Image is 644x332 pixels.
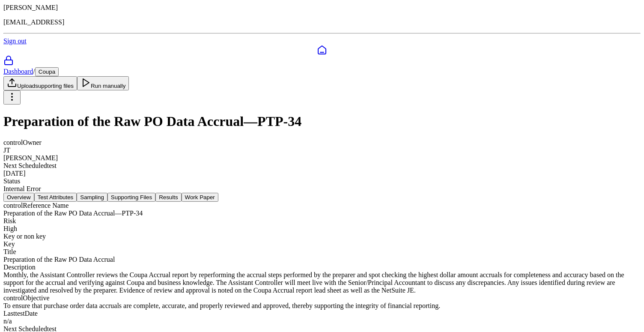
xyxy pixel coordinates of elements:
div: Title [3,248,641,256]
div: n/a [3,317,641,325]
a: SOC [3,55,641,67]
button: Run manually [77,76,129,90]
button: Overview [3,193,34,202]
div: Key or non key [3,233,641,240]
button: Work Paper [182,193,218,202]
div: Status [3,177,641,185]
div: Description [3,263,641,271]
button: Test Attributes [34,193,77,202]
div: Monthly, the Assistant Controller reviews the Coupa Accrual report by reperforming the accrual st... [3,271,641,294]
h1: Preparation of the Raw PO Data Accrual — PTP-34 [3,114,641,129]
a: Dashboard [3,68,33,75]
span: Preparation of the Raw PO Data Accrual [3,256,115,263]
div: control Owner [3,139,641,147]
span: JT [3,147,10,154]
nav: Tabs [3,193,641,202]
p: [EMAIL_ADDRESS] [3,18,641,26]
div: To ensure that purchase order data accruals are complete, accurate, and properly reviewed and app... [3,302,641,310]
div: control Reference Name [3,202,641,209]
button: Coupa [35,67,59,76]
div: Preparation of the Raw PO Data Accrual — PTP-34 [3,209,641,217]
button: Uploadsupporting files [3,76,77,90]
div: Risk [3,217,641,225]
button: Results [155,193,181,202]
div: Next Scheduled test [3,162,641,170]
a: Sign out [3,37,27,45]
div: High [3,225,641,233]
div: control Objective [3,294,641,302]
button: Supporting Files [107,193,155,202]
div: [DATE] [3,170,641,177]
span: [PERSON_NAME] [3,154,58,162]
div: Internal Error [3,185,641,193]
div: Key [3,240,641,248]
div: / [3,67,641,76]
p: [PERSON_NAME] [3,4,641,12]
button: Sampling [77,193,107,202]
div: Last test Date [3,310,641,317]
a: Dashboard [3,45,641,55]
